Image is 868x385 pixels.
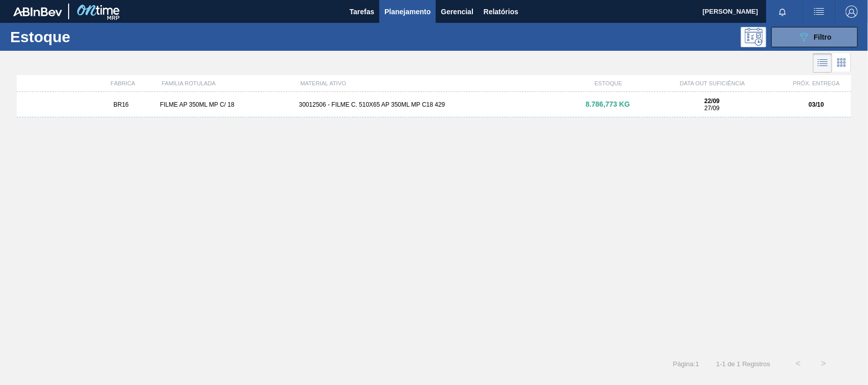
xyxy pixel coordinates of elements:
[811,351,836,376] button: >
[714,360,770,368] span: 1 - 1 de 1 Registros
[113,101,129,108] span: BR16
[704,105,720,112] span: 27/09
[384,6,431,18] span: Planejamento
[13,7,62,16] img: TNhmsLtSVTkK8tSr43FrP2fwEKptu5GPRR3wAAAABJRU5ErkJggg==
[771,27,858,47] button: Filtro
[574,80,643,86] div: ESTOQUE
[441,6,473,18] span: Gerencial
[813,6,825,18] img: userActions
[786,351,811,376] button: <
[673,360,699,368] span: Página : 1
[158,80,296,86] div: FAMÍLIA ROTULADA
[809,101,824,108] strong: 03/10
[295,101,573,108] div: 30012506 - FILME C. 510X65 AP 350ML MP C18 429
[156,101,294,108] div: FILME AP 350ML MP C/ 18
[88,80,157,86] div: FÁBRICA
[813,53,832,73] div: Visão em Lista
[586,100,630,108] span: 8.786,773 KG
[10,31,159,43] h1: Estoque
[643,80,782,86] div: DATA OUT SUFICIÊNCIA
[349,6,374,18] span: Tarefas
[484,6,518,18] span: Relatórios
[766,5,799,19] button: Notificações
[832,53,851,73] div: Visão em Cards
[782,80,851,86] div: PRÓX. ENTREGA
[296,80,574,86] div: MATERIAL ATIVO
[814,33,832,41] span: Filtro
[704,98,720,105] strong: 22/09
[741,27,766,47] div: Pogramando: nenhum usuário selecionado
[846,6,858,18] img: Logout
